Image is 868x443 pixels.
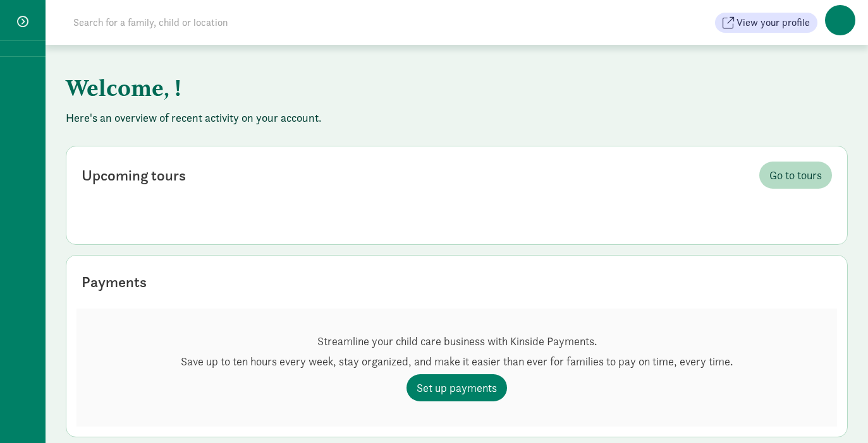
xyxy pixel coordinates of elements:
[82,164,186,187] div: Upcoming tours
[769,167,822,184] span: Go to tours
[66,110,848,126] p: Here's an overview of recent activity on your account.
[66,10,420,35] input: Search for a family, child or location
[759,162,832,189] a: Go to tours
[181,354,733,369] p: Save up to ten hours every week, stay organized, and make it easier than ever for families to pay...
[406,374,507,401] a: Set up payments
[181,334,733,349] p: Streamline your child care business with Kinside Payments.
[737,15,810,30] span: View your profile
[82,271,147,293] div: Payments
[66,65,692,110] h1: Welcome, !
[417,379,497,396] span: Set up payments
[715,13,817,33] button: View your profile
